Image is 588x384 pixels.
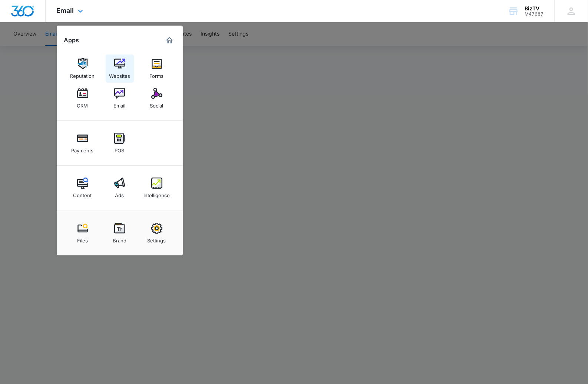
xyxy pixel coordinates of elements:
[72,144,94,153] div: Payments
[143,174,171,202] a: Intelligence
[70,69,95,79] div: Reputation
[73,189,92,198] div: Content
[163,34,175,46] a: Marketing 360® Dashboard
[69,129,97,157] a: Payments
[143,84,171,112] a: Social
[106,174,134,202] a: Ads
[106,84,134,112] a: Email
[148,234,166,244] div: Settings
[69,174,97,202] a: Content
[113,234,126,244] div: Brand
[115,189,124,198] div: Ads
[143,189,170,198] div: Intelligence
[106,129,134,157] a: POS
[115,144,125,153] div: POS
[114,99,126,109] div: Email
[106,219,134,247] a: Brand
[69,84,97,112] a: CRM
[77,234,88,244] div: Files
[525,11,544,17] div: account id
[69,54,97,83] a: Reputation
[143,54,171,83] a: Forms
[525,6,544,11] div: account name
[109,69,130,79] div: Websites
[64,37,79,44] h2: Apps
[69,219,97,247] a: Files
[77,99,88,109] div: CRM
[106,54,134,83] a: Websites
[57,7,74,14] span: Email
[143,219,171,247] a: Settings
[150,99,163,109] div: Social
[150,69,164,79] div: Forms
